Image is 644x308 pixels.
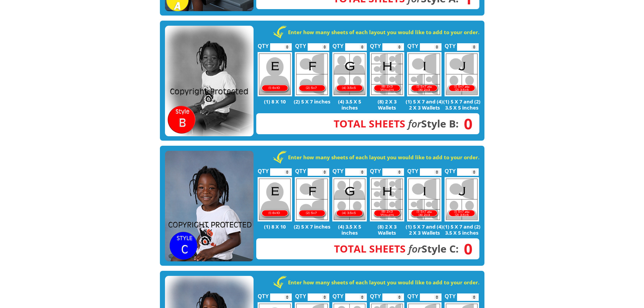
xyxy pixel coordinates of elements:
[407,286,419,303] label: QTY
[370,161,381,177] label: QTY
[459,245,473,253] span: 0
[295,161,306,177] label: QTY
[331,223,368,236] p: (4) 3.5 X 5 inches
[288,279,479,286] strong: Enter how many sheets of each layout you would like to add to your order.
[333,36,344,52] label: QTY
[406,98,443,111] p: (1) 5 X 7 and (4) 2 X 3 Wallets
[334,242,459,256] strong: Style C:
[445,161,456,177] label: QTY
[295,286,306,303] label: QTY
[165,26,254,137] img: STYLE B
[293,98,331,104] p: (2) 5 X 7 inches
[334,117,405,131] span: Total Sheets
[445,36,456,52] label: QTY
[258,177,292,221] img: E
[258,52,292,96] img: E
[407,177,442,221] img: I
[368,223,406,236] p: (8) 2 X 3 Wallets
[258,161,269,177] label: QTY
[445,52,479,96] img: J
[370,177,404,221] img: H
[368,98,406,111] p: (8) 2 X 3 Wallets
[295,52,329,96] img: F
[407,52,442,96] img: I
[331,98,368,111] p: (4) 3.5 X 5 inches
[370,286,381,303] label: QTY
[258,286,269,303] label: QTY
[293,223,331,230] p: (2) 5 X 7 inches
[333,286,344,303] label: QTY
[256,223,294,230] p: (1) 8 X 10
[288,154,479,161] strong: Enter how many sheets of each layout you would like to add to your order.
[407,36,419,52] label: QTY
[333,161,344,177] label: QTY
[295,36,306,52] label: QTY
[370,36,381,52] label: QTY
[443,98,481,111] p: (1) 5 X 7 and (2) 3.5 X 5 inches
[256,98,294,104] p: (1) 8 X 10
[288,29,479,35] strong: Enter how many sheets of each layout you would like to add to your order.
[406,223,443,236] p: (1) 5 X 7 and (4) 2 X 3 Wallets
[334,242,406,256] span: Total Sheets
[370,52,404,96] img: H
[459,120,473,127] span: 0
[334,117,459,131] strong: Style B:
[408,117,421,131] em: for
[332,177,367,221] img: G
[407,161,419,177] label: QTY
[295,177,329,221] img: F
[332,52,367,96] img: G
[445,177,479,221] img: J
[408,242,422,256] em: for
[165,151,254,262] img: STYLE C
[258,36,269,52] label: QTY
[445,286,456,303] label: QTY
[443,223,481,236] p: (1) 5 X 7 and (2) 3.5 X 5 inches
